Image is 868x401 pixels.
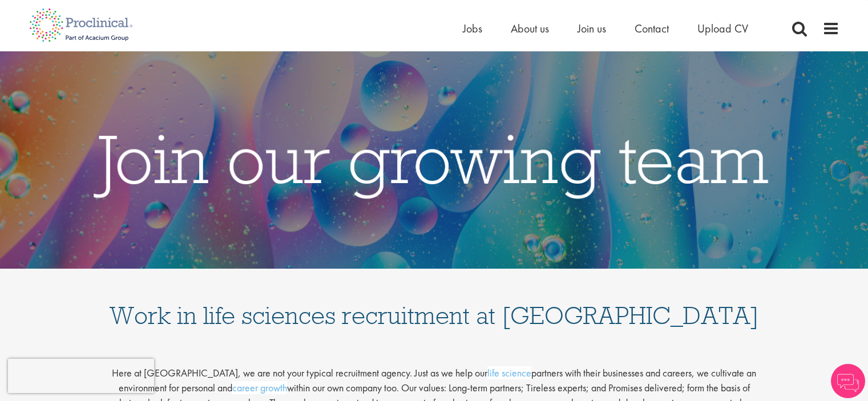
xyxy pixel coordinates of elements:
img: Chatbot [831,364,865,398]
a: life science [487,366,531,379]
a: Upload CV [697,21,748,36]
h1: Work in life sciences recruitment at [GEOGRAPHIC_DATA] [109,280,760,328]
a: Jobs [463,21,482,36]
a: Join us [578,21,606,36]
a: Contact [635,21,669,36]
iframe: reCAPTCHA [8,359,154,393]
a: career growth [232,381,287,394]
a: About us [511,21,549,36]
